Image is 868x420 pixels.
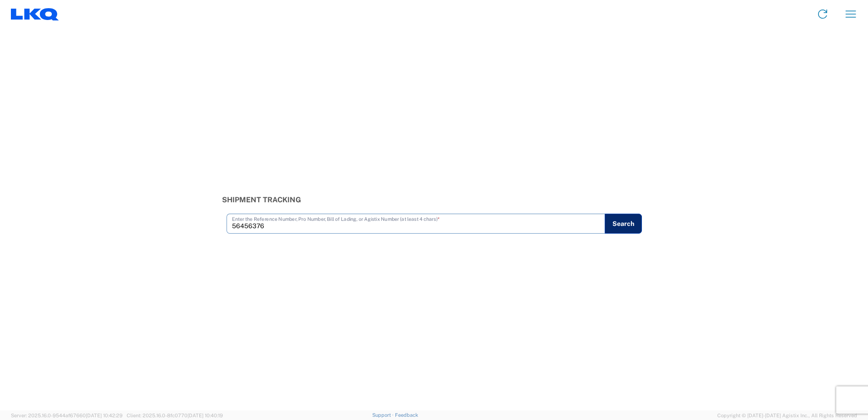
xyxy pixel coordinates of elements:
[86,413,123,418] span: [DATE] 10:42:29
[605,214,642,234] button: Search
[395,412,418,418] a: Feedback
[372,412,395,418] a: Support
[11,413,123,418] span: Server: 2025.16.0-9544af67660
[222,195,646,204] h3: Shipment Tracking
[717,411,857,420] span: Copyright © [DATE]-[DATE] Agistix Inc., All Rights Reserved
[127,413,223,418] span: Client: 2025.16.0-8fc0770
[187,413,223,418] span: [DATE] 10:40:19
